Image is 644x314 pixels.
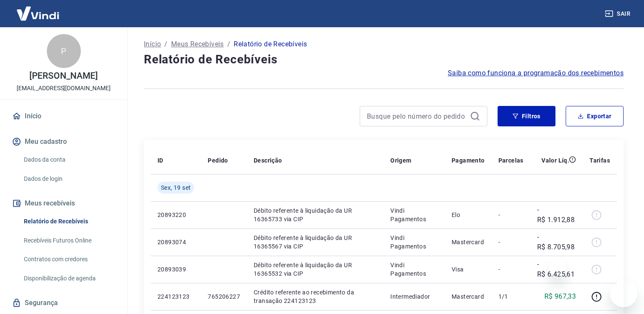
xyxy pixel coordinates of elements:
[157,238,194,246] p: 20893074
[157,156,163,165] p: ID
[537,232,576,252] p: -R$ 8.705,98
[610,280,637,307] iframe: Botão para abrir a janela de mensagens
[20,251,117,268] a: Contratos com credores
[254,288,377,305] p: Crédito referente ao recebimento da transação 224123123
[20,270,117,287] a: Disponibilização de agenda
[171,39,224,49] a: Meus Recebíveis
[390,292,438,301] p: Intermediador
[20,151,117,168] a: Dados da conta
[20,232,117,249] a: Recebíveis Futuros Online
[541,156,569,165] p: Valor Líq.
[549,260,566,277] iframe: Fechar mensagem
[590,156,610,165] p: Tarifas
[227,39,230,49] p: /
[367,110,467,123] input: Busque pelo número do pedido
[498,156,524,165] p: Parcelas
[390,261,438,278] p: Vindi Pagamentos
[10,132,117,151] button: Meu cadastro
[17,84,111,93] p: [EMAIL_ADDRESS][DOMAIN_NAME]
[452,265,485,274] p: Visa
[254,234,377,251] p: Débito referente à liquidação da UR 16365567 via CIP
[10,294,117,312] a: Segurança
[452,292,485,301] p: Mastercard
[208,156,228,165] p: Pedido
[144,39,161,49] a: Início
[157,265,194,274] p: 20893039
[157,292,194,301] p: 224123123
[452,238,485,246] p: Mastercard
[448,68,624,78] a: Saiba como funciona a programação dos recebimentos
[452,211,485,219] p: Elo
[254,206,377,223] p: Débito referente à liquidação da UR 16365733 via CIP
[20,170,117,188] a: Dados de login
[498,211,524,219] p: -
[10,107,117,126] a: Início
[234,39,307,49] p: Relatório de Recebíveis
[390,206,438,223] p: Vindi Pagamentos
[498,265,524,274] p: -
[452,156,485,165] p: Pagamento
[566,106,624,126] button: Exportar
[544,291,576,302] p: R$ 967,33
[498,106,555,126] button: Filtros
[10,194,117,213] button: Meus recebíveis
[164,39,167,49] p: /
[157,211,194,219] p: 20893220
[390,156,411,165] p: Origem
[144,51,624,68] h4: Relatório de Recebíveis
[47,34,81,68] div: P
[603,6,634,22] button: Sair
[10,0,66,26] img: Vindi
[161,183,191,192] span: Sex, 19 set
[537,259,576,280] p: -R$ 6.425,61
[498,292,524,301] p: 1/1
[208,292,240,301] p: 765206227
[254,261,377,278] p: Débito referente à liquidação da UR 16365532 via CIP
[537,205,576,225] p: -R$ 1.912,88
[29,71,97,80] p: [PERSON_NAME]
[498,238,524,246] p: -
[390,234,438,251] p: Vindi Pagamentos
[20,213,117,230] a: Relatório de Recebíveis
[254,156,282,165] p: Descrição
